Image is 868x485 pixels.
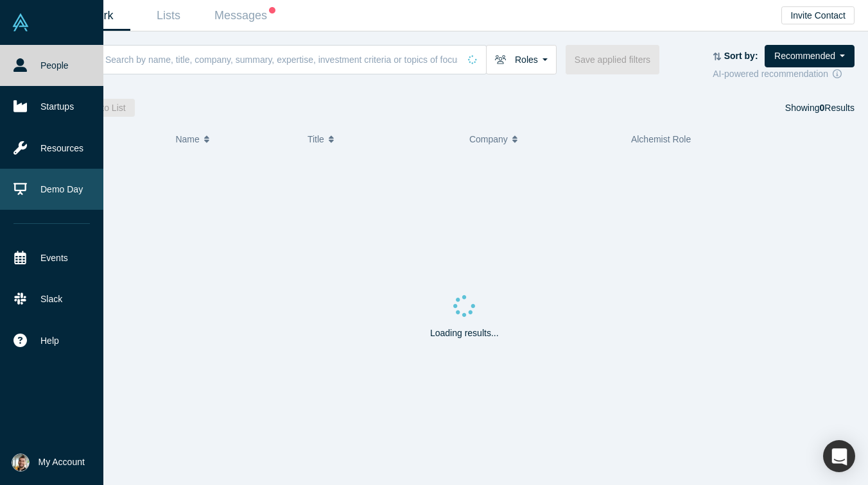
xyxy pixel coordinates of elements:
strong: 0 [820,103,825,113]
div: Showing [785,99,855,117]
input: Search by name, title, company, summary, expertise, investment criteria or topics of focus [104,44,459,74]
button: Title [308,126,456,153]
span: Title [308,126,324,153]
span: Name [175,126,199,153]
span: Results [820,103,855,113]
button: Save applied filters [566,45,659,74]
div: AI-powered recommendation [713,67,855,81]
p: Loading results... [430,327,499,340]
button: Roles [486,45,557,74]
button: Invite Contact [781,6,855,24]
button: My Account [12,454,85,472]
img: Selim Satici's Account [12,454,30,472]
button: Company [469,126,618,153]
img: Alchemist Vault Logo [12,13,30,31]
span: Alchemist Role [631,134,691,144]
span: My Account [39,455,85,469]
span: Company [469,126,508,153]
button: Recommended [765,45,855,67]
a: Messages [207,1,283,31]
button: Add to List [74,99,135,117]
button: Name [175,126,294,153]
strong: Sort by: [724,51,758,61]
span: Help [40,334,59,348]
a: Lists [130,1,207,31]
